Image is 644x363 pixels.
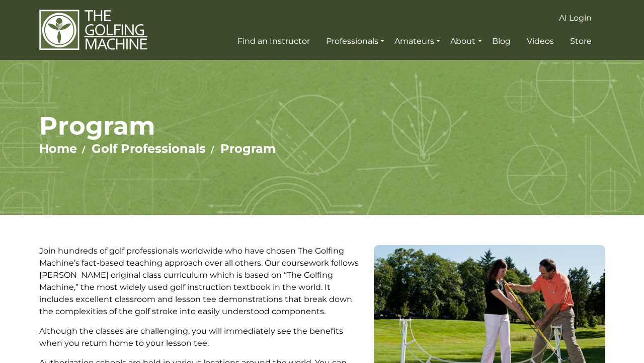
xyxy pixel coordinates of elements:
p: Join hundreds of golf professionals worldwide who have chosen The Golfing Machine’s fact-based te... [39,245,366,318]
a: AI Login [556,9,594,27]
a: Videos [524,32,556,50]
a: Find an Instructor [235,32,312,50]
h1: Program [39,110,605,141]
a: About [448,32,484,50]
span: AI Login [559,13,592,23]
p: Although the classes are challenging, you will immediately see the benefits when you return home ... [39,325,366,349]
span: Blog [492,36,511,46]
a: Store [568,32,594,50]
a: Amateurs [392,32,443,50]
a: Professionals [324,32,387,50]
span: Store [570,36,592,46]
a: Home [39,141,77,156]
a: Blog [490,32,513,50]
span: Find an Instructor [237,36,310,46]
a: Program [220,141,276,156]
img: The Golfing Machine [39,9,147,51]
span: Videos [527,36,554,46]
a: Golf Professionals [92,141,206,156]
